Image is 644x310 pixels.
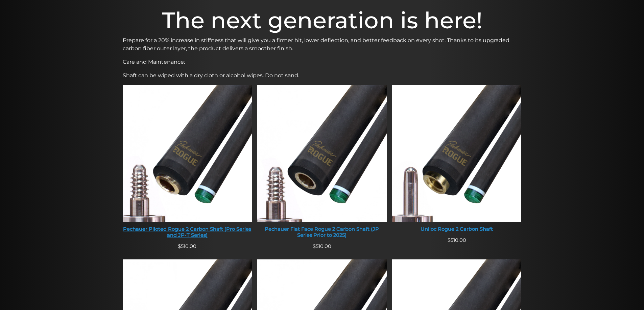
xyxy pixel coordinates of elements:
h1: The next generation is here! [123,7,522,34]
p: Shaft can be wiped with a dry cloth or alcohol wipes. Do not sand. [123,72,522,80]
span: 510.00 [448,237,466,243]
div: Pechauer Flat Face Rogue 2 Carbon Shaft (JP Series Prior to 2025) [257,226,387,238]
a: Pechauer Flat Face Rogue 2 Carbon Shaft (JP Series Prior to 2025) Pechauer Flat Face Rogue 2 Carb... [257,85,387,243]
div: Uniloc Rogue 2 Carbon Shaft [392,226,522,232]
a: Uniloc Rogue 2 Carbon Shaft Uniloc Rogue 2 Carbon Shaft [392,85,522,236]
span: $ [178,243,181,249]
img: Pechauer Flat Face Rogue 2 Carbon Shaft (JP Series Prior to 2025) [257,85,387,222]
span: 510.00 [178,243,196,249]
span: $ [448,237,451,243]
p: Prepare for a 20% increase in stiffness that will give you a firmer hit, lower deflection, and be... [123,36,522,53]
div: Pechauer Piloted Rogue 2 Carbon Shaft (Pro Series and JP-T Series) [123,226,252,238]
span: 510.00 [313,243,331,249]
img: Pechauer Piloted Rogue 2 Carbon Shaft (Pro Series and JP-T Series) [123,85,252,222]
span: $ [313,243,316,249]
a: Pechauer Piloted Rogue 2 Carbon Shaft (Pro Series and JP-T Series) Pechauer Piloted Rogue 2 Carbo... [123,85,252,243]
p: Care and Maintenance: [123,58,522,66]
img: Uniloc Rogue 2 Carbon Shaft [392,85,522,222]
